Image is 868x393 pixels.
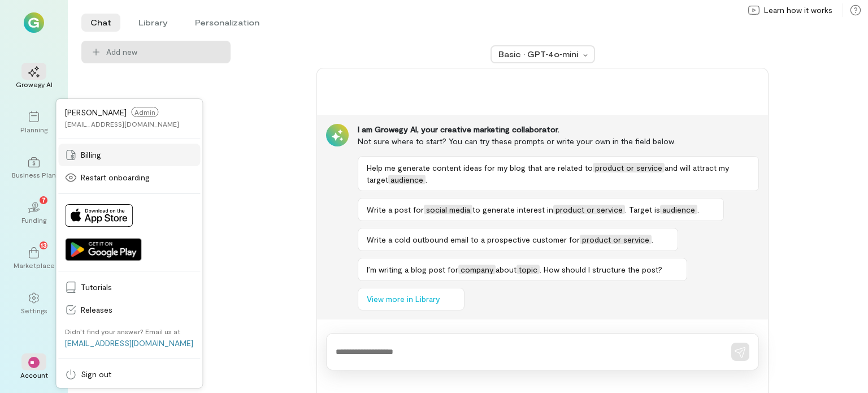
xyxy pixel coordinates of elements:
[498,49,580,60] div: Basic · GPT‑4o‑mini
[186,14,268,32] li: Personalization
[81,369,193,380] span: Sign out
[20,125,47,134] div: Planning
[81,14,120,32] li: Chat
[65,119,179,128] div: [EMAIL_ADDRESS][DOMAIN_NAME]
[424,205,472,214] span: social media
[14,283,54,324] a: Settings
[660,205,697,214] span: audience
[129,14,177,32] li: Library
[41,240,47,250] span: 13
[593,163,665,172] span: product or service
[16,80,53,89] div: Growegy AI
[58,299,200,321] a: Releases
[58,144,200,166] a: Billing
[21,306,47,315] div: Settings
[14,102,54,143] a: Planning
[367,163,593,172] span: Help me generate content ideas for my blog that are related to
[65,204,133,227] img: Download on App Store
[496,265,517,274] span: about
[81,149,193,161] span: Billing
[652,235,653,244] span: .
[458,265,496,274] span: company
[358,288,465,310] button: View more in Library
[367,235,580,244] span: Write a cold outbound email to a prospective customer for
[42,195,46,205] span: 7
[58,276,200,299] a: Tutorials
[697,205,699,214] span: .
[14,148,54,188] a: Business Plan
[14,57,54,98] a: Growegy AI
[358,258,687,281] button: I’m writing a blog post forcompanyabouttopic. How should I structure the post?
[625,205,660,214] span: . Target is
[131,107,158,117] span: Admin
[65,327,180,336] div: Didn’t find your answer? Email us at
[65,107,127,117] span: [PERSON_NAME]
[367,265,458,274] span: I’m writing a blog post for
[388,175,426,184] span: audience
[358,198,724,221] button: Write a post forsocial mediato generate interest inproduct or service. Target isaudience.
[14,261,55,270] div: Marketplace
[12,170,56,179] div: Business Plan
[58,166,200,189] a: Restart onboarding
[540,265,662,274] span: . How should I structure the post?
[14,238,54,279] a: Marketplace
[65,338,193,348] a: [EMAIL_ADDRESS][DOMAIN_NAME]
[580,235,652,244] span: product or service
[472,205,553,214] span: to generate interest in
[106,46,222,58] span: Add new
[21,215,46,224] div: Funding
[81,282,193,293] span: Tutorials
[367,205,424,214] span: Write a post for
[58,363,200,386] a: Sign out
[517,265,540,274] span: topic
[764,5,832,16] span: Learn how it works
[358,228,678,251] button: Write a cold outbound email to a prospective customer forproduct or service.
[358,156,759,191] button: Help me generate content ideas for my blog that are related toproduct or serviceand will attract ...
[65,238,141,261] img: Get it on Google Play
[358,124,759,135] div: I am Growegy AI, your creative marketing collaborator.
[81,304,193,316] span: Releases
[14,193,54,234] a: Funding
[81,172,193,183] span: Restart onboarding
[553,205,625,214] span: product or service
[367,293,440,305] span: View more in Library
[20,370,48,379] div: Account
[358,135,759,147] div: Not sure where to start? You can try these prompts or write your own in the field below.
[426,175,427,184] span: .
